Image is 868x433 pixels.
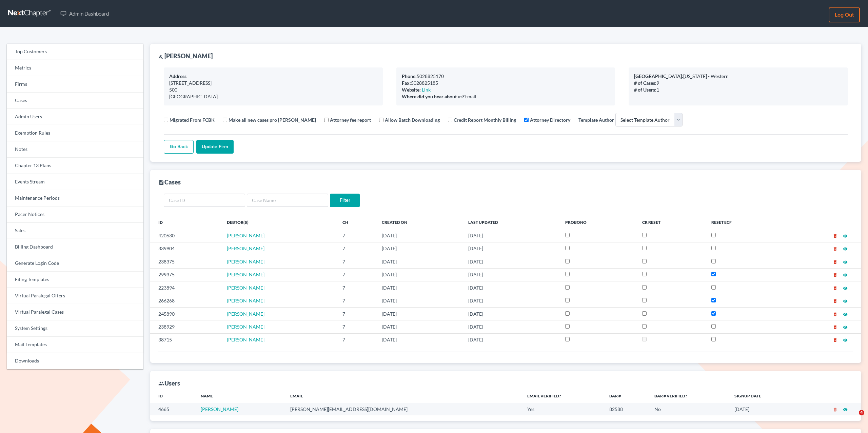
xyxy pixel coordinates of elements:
[637,215,706,229] th: CR Reset
[330,194,360,207] input: Filter
[402,73,417,79] b: Phone:
[150,389,195,403] th: ID
[227,272,264,277] a: [PERSON_NAME]
[7,239,143,255] a: Billing Dashboard
[833,337,837,342] a: delete_forever
[376,281,463,294] td: [DATE]
[150,268,221,281] td: 299375
[227,233,264,238] a: [PERSON_NAME]
[337,268,377,281] td: 7
[158,52,213,60] div: [PERSON_NAME]
[463,294,560,307] td: [DATE]
[227,259,264,264] span: [PERSON_NAME]
[150,229,221,242] td: 420630
[843,272,848,277] a: visibility
[843,285,848,291] a: visibility
[833,285,837,291] a: delete_forever
[150,281,221,294] td: 223894
[221,215,337,229] th: Debtor(s)
[7,158,143,174] a: Chapter 13 Plans
[376,307,463,320] td: [DATE]
[578,116,614,123] label: Template Author
[560,215,636,229] th: ProBono
[337,307,377,320] td: 7
[196,140,234,154] input: Update Firm
[833,407,837,412] i: delete_forever
[843,406,848,412] a: visibility
[833,338,837,342] i: delete_forever
[7,93,143,109] a: Cases
[227,298,264,303] a: [PERSON_NAME]
[843,259,848,264] a: visibility
[7,174,143,190] a: Events Stream
[833,260,837,264] i: delete_forever
[634,87,656,93] b: # of Users:
[463,215,560,229] th: Last Updated
[337,333,377,346] td: 7
[843,234,848,238] i: visibility
[833,233,837,238] a: delete_forever
[227,245,264,251] a: [PERSON_NAME]
[833,272,837,277] a: delete_forever
[227,285,264,291] a: [PERSON_NAME]
[843,407,848,412] i: visibility
[7,223,143,239] a: Sales
[227,337,264,342] a: [PERSON_NAME]
[376,268,463,281] td: [DATE]
[833,245,837,251] a: delete_forever
[285,389,521,403] th: Email
[150,294,221,307] td: 266268
[169,73,186,79] b: Address
[843,245,848,251] a: visibility
[337,281,377,294] td: 7
[649,389,729,403] th: Bar # Verified?
[463,255,560,268] td: [DATE]
[604,389,649,403] th: Bar #
[522,389,604,403] th: Email Verified?
[522,403,604,415] td: Yes
[845,410,861,426] iframe: Intercom live chat
[7,353,143,369] a: Downloads
[833,247,837,251] i: delete_forever
[7,206,143,223] a: Pacer Notices
[422,87,431,93] a: Link
[843,286,848,291] i: visibility
[7,272,143,288] a: Filing Templates
[7,44,143,60] a: Top Customers
[833,286,837,291] i: delete_forever
[150,307,221,320] td: 245890
[843,324,848,330] a: visibility
[463,333,560,346] td: [DATE]
[169,93,377,100] div: [GEOGRAPHIC_DATA]
[376,333,463,346] td: [DATE]
[376,215,463,229] th: Created On
[833,234,837,238] i: delete_forever
[530,116,570,123] label: Attorney Directory
[337,229,377,242] td: 7
[729,389,798,403] th: Signup Date
[843,338,848,342] i: visibility
[376,242,463,255] td: [DATE]
[385,116,440,123] label: Allow Batch Downloading
[169,86,377,93] div: 500
[195,389,285,403] th: Name
[463,320,560,333] td: [DATE]
[337,215,377,229] th: Ch
[7,320,143,337] a: System Settings
[7,109,143,125] a: Admin Users
[843,298,848,303] a: visibility
[843,273,848,277] i: visibility
[337,242,377,255] td: 7
[843,247,848,251] i: visibility
[843,299,848,303] i: visibility
[150,242,221,255] td: 339904
[7,337,143,353] a: Mail Templates
[376,255,463,268] td: [DATE]
[376,229,463,242] td: [DATE]
[170,116,215,123] label: Migrated From FCBK
[158,379,180,387] div: Users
